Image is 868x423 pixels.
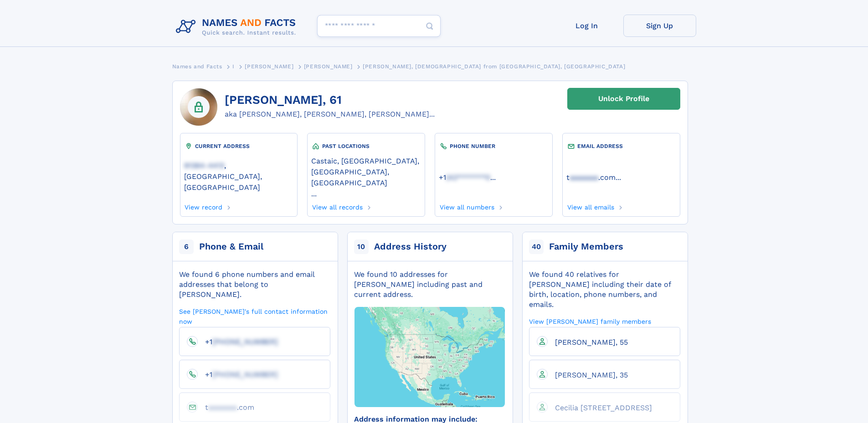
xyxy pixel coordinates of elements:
[232,61,235,72] a: I
[555,403,652,412] span: Cecilia [STREET_ADDRESS]
[419,15,441,37] button: Search Button
[567,88,680,110] a: Unlock Profile
[566,201,614,211] a: View all emails
[198,403,254,411] a: taaaaaaa.com
[212,370,278,379] span: [PHONE_NUMBER]
[198,370,278,378] a: +1[PHONE_NUMBER]
[439,201,494,211] a: View all numbers
[555,338,628,347] span: [PERSON_NAME], 55
[623,15,696,37] a: Sign Up
[566,172,616,182] a: taaaaaaa.com
[304,63,353,70] span: [PERSON_NAME]
[245,61,293,72] a: [PERSON_NAME]
[598,88,649,109] div: Unlock Profile
[566,142,676,151] div: EMAIL ADDRESS
[311,151,421,201] div: ,
[529,317,651,326] a: View [PERSON_NAME] family members
[225,109,435,120] div: aka [PERSON_NAME], [PERSON_NAME], [PERSON_NAME]...
[304,61,353,72] a: [PERSON_NAME]
[199,240,263,253] div: Phone & Email
[179,240,194,254] span: 6
[374,240,447,253] div: Address History
[529,270,680,310] div: We found 40 relatives for [PERSON_NAME] including their date of birth, location, phone numbers, a...
[548,370,628,379] a: [PERSON_NAME], 35
[529,240,544,254] span: 40
[548,403,652,412] a: Cecilia [STREET_ADDRESS]
[232,63,235,70] span: I
[172,15,303,39] img: Logo Names and Facts
[198,337,278,346] a: +1[PHONE_NUMBER]
[172,61,222,72] a: Names and Facts
[363,63,625,70] span: [PERSON_NAME], [DEMOGRAPHIC_DATA] from [GEOGRAPHIC_DATA], [GEOGRAPHIC_DATA]
[439,142,548,151] div: PHONE NUMBER
[311,201,363,211] a: View all records
[354,240,369,254] span: 10
[317,15,441,37] input: search input
[245,63,293,70] span: [PERSON_NAME]
[548,337,628,346] a: [PERSON_NAME], 55
[208,403,237,412] span: aaaaaaa
[570,173,598,182] span: aaaaaaa
[212,337,278,346] span: [PHONE_NUMBER]
[555,371,628,379] span: [PERSON_NAME], 35
[184,201,223,211] a: View record
[184,160,293,192] a: 91384-4413, [GEOGRAPHIC_DATA], [GEOGRAPHIC_DATA]
[439,173,548,182] a: ...
[549,240,623,253] div: Family Members
[311,167,421,187] a: [GEOGRAPHIC_DATA], [GEOGRAPHIC_DATA]
[311,142,421,151] div: PAST LOCATIONS
[184,142,293,151] div: CURRENT ADDRESS
[550,15,623,37] a: Log In
[354,270,505,300] div: We found 10 addresses for [PERSON_NAME] including past and current address.
[179,270,330,300] div: We found 6 phone numbers and email addresses that belong to [PERSON_NAME].
[225,93,435,107] h1: [PERSON_NAME], 61
[311,156,417,165] a: Castaic, [GEOGRAPHIC_DATA]
[184,161,224,170] span: 91384-4413
[311,189,421,198] a: ...
[179,307,330,326] a: See [PERSON_NAME]'s full contact information now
